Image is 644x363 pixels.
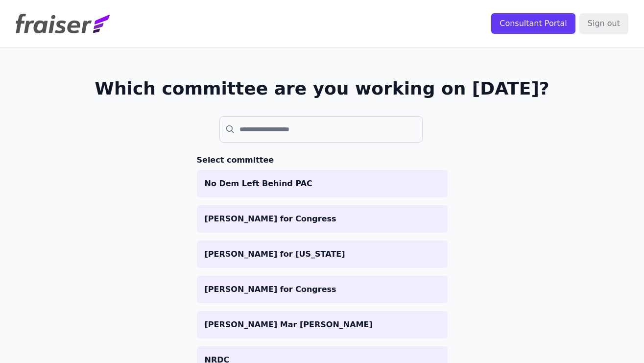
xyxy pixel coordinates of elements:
[95,79,549,98] h1: Which committee are you working on [DATE]?
[197,170,448,197] a: No Dem Left Behind PAC
[205,213,440,225] p: [PERSON_NAME] for Congress
[197,205,448,233] a: [PERSON_NAME] for Congress
[205,319,440,331] p: [PERSON_NAME] Mar [PERSON_NAME]
[197,311,448,339] a: [PERSON_NAME] Mar [PERSON_NAME]
[205,248,440,260] p: [PERSON_NAME] for [US_STATE]
[491,13,575,34] input: Consultant Portal
[197,154,448,166] h3: Select committee
[205,284,440,295] p: [PERSON_NAME] for Congress
[16,14,110,33] img: Fraiser Logo
[205,178,440,190] p: No Dem Left Behind PAC
[579,13,628,34] input: Sign out
[197,276,448,303] a: [PERSON_NAME] for Congress
[197,241,448,268] a: [PERSON_NAME] for [US_STATE]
